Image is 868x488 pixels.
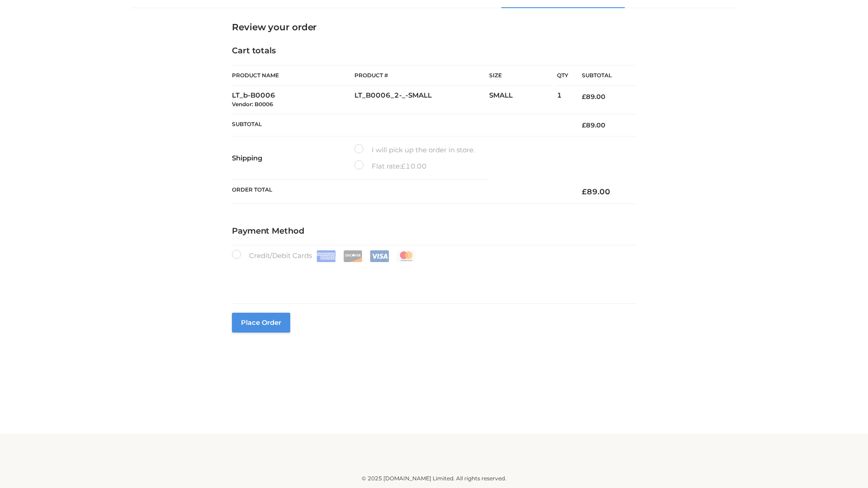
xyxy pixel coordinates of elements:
td: 1 [557,86,568,114]
th: Order Total [232,180,568,204]
img: Discover [343,250,363,262]
small: Vendor: B0006 [232,101,273,108]
label: I will pick up the order in store. [354,144,475,156]
h4: Payment Method [232,226,636,236]
iframe: Secure payment input frame [230,260,634,293]
span: £ [582,187,587,196]
td: SMALL [489,86,557,114]
div: © 2025 [DOMAIN_NAME] Limited. All rights reserved. [134,474,734,483]
bdi: 10.00 [401,162,427,170]
h4: Cart totals [232,46,636,56]
th: Product Name [232,65,354,86]
span: £ [401,162,406,170]
bdi: 89.00 [582,121,605,129]
img: Amex [316,250,336,262]
label: Credit/Debit Cards [232,250,417,262]
bdi: 89.00 [582,93,605,101]
label: Flat rate: [354,160,427,172]
th: Subtotal [568,66,636,86]
th: Product # [354,65,489,86]
td: LT_B0006_2-_-SMALL [354,86,489,114]
span: £ [582,121,586,129]
th: Subtotal [232,114,568,136]
th: Size [489,66,552,86]
bdi: 89.00 [582,187,610,196]
td: LT_b-B0006 [232,86,354,114]
th: Qty [557,65,568,86]
img: Mastercard [396,250,416,262]
span: £ [582,93,586,101]
h3: Review your order [232,22,636,33]
th: Shipping [232,136,354,180]
img: Visa [370,250,389,262]
button: Place order [232,313,290,333]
